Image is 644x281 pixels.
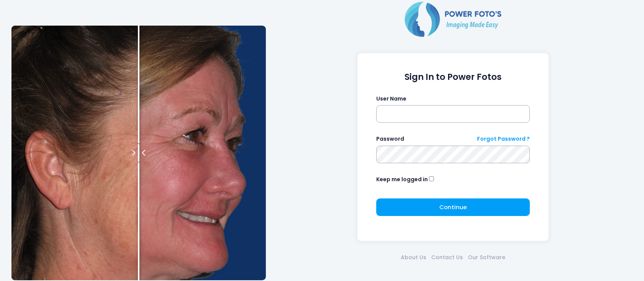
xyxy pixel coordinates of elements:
a: Our Software [465,253,508,262]
a: About Us [398,253,429,262]
a: Contact Us [429,253,465,262]
label: Keep me logged in [376,175,428,184]
label: User Name [376,95,406,103]
span: Continue [439,203,467,211]
button: Continue [376,198,530,216]
a: Forgot Password ? [477,135,530,143]
label: Password [376,135,404,143]
h1: Sign In to Power Fotos [376,72,530,82]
